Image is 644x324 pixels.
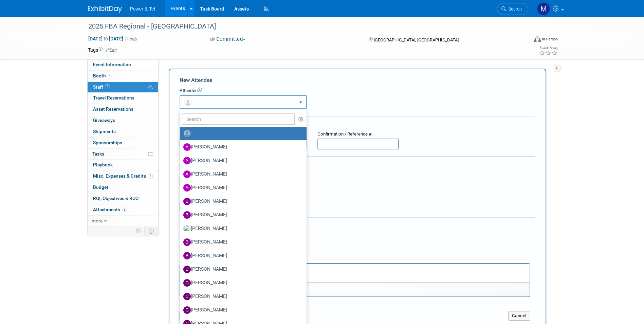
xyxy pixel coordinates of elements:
label: [PERSON_NAME] [183,264,300,275]
span: Event Information [93,62,131,67]
span: 4 [105,84,110,89]
img: ExhibitDay [88,6,122,13]
span: [GEOGRAPHIC_DATA], [GEOGRAPHIC_DATA] [374,37,459,42]
span: ROI, Objectives & ROO [93,196,139,201]
button: Committed [208,36,248,43]
div: Attendee [180,88,535,94]
span: Potential Scheduling Conflict -- at least one attendee is tagged in another overlapping event. [148,84,153,90]
img: A.jpg [183,170,191,178]
a: Budget [88,182,158,193]
a: Tasks [88,149,158,160]
label: [PERSON_NAME] [183,182,300,193]
span: Travel Reservations [93,95,134,101]
a: Event Information [88,59,158,70]
span: Booth [93,73,114,78]
img: B.jpg [183,211,191,219]
label: [PERSON_NAME] [183,305,300,316]
span: Asset Reservations [93,106,133,112]
div: Registration / Ticket Info (optional) [180,121,535,128]
img: B.jpg [183,238,191,246]
span: Tasks [92,151,104,157]
a: Sponsorships [88,138,158,148]
input: Search [182,113,295,125]
img: Madalyn Bobbitt [537,2,550,15]
img: C.jpg [183,293,191,300]
span: Misc. Expenses & Credits [93,173,153,179]
a: Playbook [88,160,158,170]
div: Event Rating [539,47,557,50]
td: Toggle Event Tabs [144,227,158,235]
label: [PERSON_NAME] [183,291,300,302]
label: [PERSON_NAME] [183,169,300,180]
img: C.jpg [183,266,191,273]
a: ROI, Objectives & ROO [88,193,158,204]
label: [PERSON_NAME] [183,223,300,234]
span: Giveaways [93,118,115,123]
label: [PERSON_NAME] [183,210,300,220]
a: Booth [88,71,158,82]
span: to [103,36,109,41]
img: A.jpg [183,143,191,151]
div: Confirmation / Reference #: [317,131,399,138]
i: Booth reservation complete [109,74,112,77]
button: Cancel [508,311,530,321]
div: 2025 FBA Regional - [GEOGRAPHIC_DATA] [86,20,518,33]
span: more [92,218,103,223]
a: Shipments [88,126,158,137]
span: [DATE] [DATE] [88,36,124,42]
div: New Attendee [180,76,535,84]
span: Search [506,6,522,12]
span: 2 [122,207,127,212]
div: Event Format [488,35,558,46]
label: [PERSON_NAME] [183,250,300,261]
a: Misc. Expenses & Credits2 [88,171,158,182]
div: Notes [180,256,530,262]
iframe: Rich Text Area [180,264,530,283]
a: Attachments2 [88,204,158,215]
div: In-Person [542,37,558,42]
td: Personalize Event Tab Strip [133,227,145,235]
img: B.jpg [183,198,191,205]
label: [PERSON_NAME] [183,196,300,207]
a: Asset Reservations [88,104,158,115]
span: Staff [93,84,110,90]
img: A.jpg [183,157,191,164]
span: Attachments [93,207,127,212]
img: Format-Inperson.png [534,36,541,42]
a: more [88,216,158,227]
label: [PERSON_NAME] [183,142,300,152]
label: [PERSON_NAME] [183,277,300,288]
label: [PERSON_NAME] [183,237,300,248]
span: Sponsorships [93,140,122,145]
div: Misc. Attachments & Notes [180,222,535,229]
a: Staff4 [88,82,158,93]
a: Travel Reservations [88,93,158,104]
span: Playbook [93,162,113,167]
a: Edit [106,48,117,53]
a: Search [497,3,528,15]
label: [PERSON_NAME] [183,155,300,166]
span: (1 day) [125,37,137,41]
img: A.jpg [183,184,191,192]
img: B.jpg [183,252,191,259]
a: Giveaways [88,115,158,126]
td: Tags [88,47,117,53]
span: Power & Tel [130,6,155,12]
img: C.jpg [183,306,191,314]
div: Cost: [180,162,535,168]
span: Shipments [93,129,116,134]
span: 2 [148,174,153,179]
img: Unassigned-User-Icon.png [183,130,191,137]
span: Budget [93,184,108,190]
img: C.jpg [183,279,191,287]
